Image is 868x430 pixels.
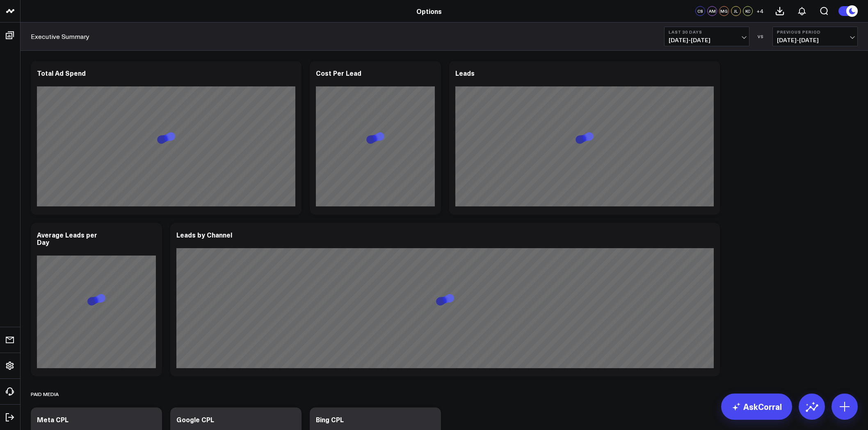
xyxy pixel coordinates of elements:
b: Last 30 Days [669,29,745,34]
a: AskCorral [721,394,792,420]
div: MG [719,6,729,16]
div: Cost Per Lead [316,68,361,77]
button: Last 30 Days[DATE]-[DATE] [664,27,749,46]
div: Paid Media [31,385,59,403]
div: JL [731,6,741,16]
span: [DATE] - [DATE] [777,37,853,43]
a: Executive Summary [31,32,89,41]
div: Total Ad Spend [37,68,86,77]
a: Options [416,7,442,16]
div: Bing CPL [316,415,344,424]
div: Google CPL [176,415,214,424]
div: Leads [455,68,475,77]
button: +4 [755,6,765,16]
div: CS [695,6,705,16]
div: Average Leads per Day [37,230,97,247]
div: Leads by Channel [176,230,232,239]
div: AM [707,6,717,16]
b: Previous Period [777,29,853,34]
span: [DATE] - [DATE] [669,37,745,43]
span: + 4 [756,8,763,14]
button: Previous Period[DATE]-[DATE] [772,27,858,46]
div: KC [743,6,753,16]
div: VS [754,34,768,39]
div: Meta CPL [37,415,69,424]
